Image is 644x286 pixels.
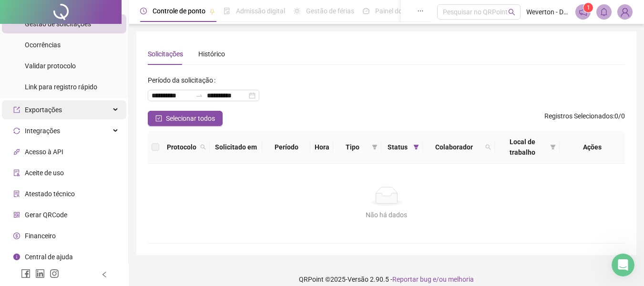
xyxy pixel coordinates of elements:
[413,144,419,150] span: filter
[363,8,369,14] span: dashboard
[148,49,183,59] div: Solicitações
[294,8,300,14] span: sun
[224,8,230,14] span: file-done
[583,3,593,12] sup: 1
[13,127,20,134] span: sync
[195,92,203,99] span: to
[563,142,621,152] div: Ações
[348,275,368,283] span: Versão
[579,8,587,16] span: notification
[101,271,108,278] span: left
[25,83,97,91] span: Link para registro rápido
[153,7,205,15] span: Controle de ponto
[25,41,61,49] span: Ocorrências
[13,254,20,260] span: info-circle
[148,73,219,88] label: Período da solicitação
[25,190,75,198] span: Atestado técnico
[25,148,63,156] span: Acesso à API
[25,106,62,114] span: Exportações
[612,254,634,276] iframe: Intercom live chat
[385,142,409,152] span: Status
[337,142,368,152] span: Tipo
[618,5,632,19] img: 94535
[25,62,76,70] span: Validar protocolo
[50,269,59,278] span: instagram
[417,8,424,14] span: ellipsis
[600,8,608,16] span: bell
[209,9,215,14] span: pushpin
[25,127,60,135] span: Integrações
[310,131,333,164] th: Hora
[198,49,225,59] div: Histórico
[195,92,203,99] span: swap-right
[483,140,493,154] span: search
[25,20,91,28] span: Gestão de solicitações
[155,115,162,122] span: check-square
[159,210,613,220] div: Não há dados
[148,111,223,126] button: Selecionar todos
[370,140,379,154] span: filter
[236,7,285,15] span: Admissão digital
[200,144,206,150] span: search
[544,111,625,126] span: : 0 / 0
[526,7,570,17] span: Weverton - Dellas Fitness
[35,269,45,278] span: linkedin
[508,9,515,16] span: search
[499,137,546,158] span: Local de trabalho
[21,269,31,278] span: facebook
[262,131,310,164] th: Período
[375,7,412,15] span: Painel do DP
[25,169,64,177] span: Aceite de uso
[411,140,421,154] span: filter
[13,148,20,155] span: api
[25,211,67,219] span: Gerar QRCode
[13,191,20,197] span: solution
[13,169,20,176] span: audit
[550,144,556,150] span: filter
[587,4,590,11] span: 1
[140,8,147,14] span: clock-circle
[25,253,73,261] span: Central de ajuda
[25,232,56,240] span: Financeiro
[13,212,20,218] span: qrcode
[166,113,215,124] span: Selecionar todos
[427,142,481,152] span: Colaborador
[548,135,558,159] span: filter
[392,275,474,283] span: Reportar bug e/ou melhoria
[372,144,378,150] span: filter
[210,131,262,164] th: Solicitado em
[13,106,20,113] span: export
[13,233,20,239] span: dollar
[544,112,613,120] span: Registros Selecionados
[306,7,354,15] span: Gestão de férias
[485,144,491,150] span: search
[167,142,196,152] span: Protocolo
[198,140,208,154] span: search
